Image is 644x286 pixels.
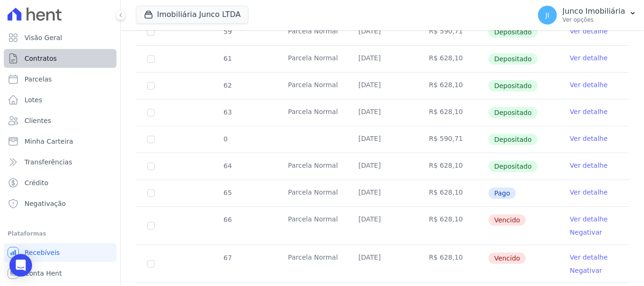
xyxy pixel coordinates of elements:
a: Contratos [4,49,116,68]
span: Depositado [488,161,537,172]
span: Minha Carteira [25,137,73,146]
input: Só é possível selecionar pagamentos em aberto [147,136,155,143]
span: 0 [223,135,228,143]
button: Imobiliária Junco LTDA [136,6,248,24]
a: Ver detalhe [570,134,608,143]
span: Vencido [488,214,526,226]
td: [DATE] [347,180,417,206]
td: R$ 590,71 [418,19,488,45]
a: Crédito [4,173,116,192]
span: 64 [223,162,232,170]
td: [DATE] [347,73,417,99]
span: Clientes [25,116,51,125]
span: Pago [488,188,516,199]
span: Parcelas [25,74,52,84]
td: R$ 628,10 [418,245,488,283]
input: default [147,222,155,229]
a: Ver detalhe [570,26,608,36]
a: Recebíveis [4,243,116,262]
span: Depositado [488,107,537,118]
td: Parcela Normal [277,245,347,283]
a: Negativação [4,194,116,213]
td: [DATE] [347,153,417,180]
span: Transferências [25,157,72,167]
p: Ver opções [562,16,625,24]
td: [DATE] [347,19,417,45]
span: 61 [223,55,232,62]
a: Ver detalhe [570,214,608,224]
td: [DATE] [347,245,417,283]
a: Negativar [570,229,603,236]
span: Depositado [488,134,537,145]
td: [DATE] [347,46,417,72]
input: Só é possível selecionar pagamentos em aberto [147,55,155,63]
span: Conta Hent [25,269,62,278]
td: Parcela Normal [277,73,347,99]
td: Parcela Normal [277,19,347,45]
td: R$ 628,10 [418,207,488,245]
a: Ver detalhe [570,188,608,197]
span: Vencido [488,253,526,264]
span: 65 [223,189,232,196]
a: Lotes [4,90,116,109]
td: R$ 628,10 [418,180,488,206]
td: Parcela Normal [277,99,347,126]
td: [DATE] [347,126,417,153]
span: Depositado [488,53,537,65]
input: Só é possível selecionar pagamentos em aberto [147,163,155,170]
span: 62 [223,82,232,89]
td: Parcela Normal [277,153,347,180]
a: Clientes [4,111,116,130]
a: Ver detalhe [570,161,608,170]
td: R$ 590,71 [418,126,488,153]
a: Ver detalhe [570,53,608,63]
a: Ver detalhe [570,253,608,262]
button: JI Junco Imobiliária Ver opções [530,2,644,28]
a: Negativar [570,267,603,274]
a: Transferências [4,153,116,172]
span: Crédito [25,178,49,188]
span: 67 [223,254,232,261]
td: R$ 628,10 [418,73,488,99]
div: Open Intercom Messenger [9,254,32,277]
a: Minha Carteira [4,132,116,151]
input: Só é possível selecionar pagamentos em aberto [147,189,155,197]
p: Junco Imobiliária [562,7,625,16]
span: Depositado [488,26,537,38]
a: Visão Geral [4,28,116,47]
span: Depositado [488,80,537,91]
td: Parcela Normal [277,180,347,206]
span: 63 [223,108,232,116]
a: Ver detalhe [570,107,608,116]
input: Só é possível selecionar pagamentos em aberto [147,28,155,36]
span: 59 [223,28,232,35]
input: Só é possível selecionar pagamentos em aberto [147,109,155,116]
td: Parcela Normal [277,46,347,72]
a: Ver detalhe [570,80,608,90]
span: Visão Geral [25,33,62,42]
a: Conta Hent [4,264,116,283]
a: Parcelas [4,70,116,89]
span: JI [545,12,549,18]
span: Lotes [25,95,42,105]
td: R$ 628,10 [418,46,488,72]
td: Parcela Normal [277,207,347,245]
input: Só é possível selecionar pagamentos em aberto [147,82,155,90]
td: [DATE] [347,99,417,126]
span: Contratos [25,54,57,63]
span: Negativação [25,199,66,208]
div: Plataformas [8,228,113,239]
td: [DATE] [347,207,417,245]
td: R$ 628,10 [418,153,488,180]
span: Recebíveis [25,248,60,257]
span: 66 [223,216,232,223]
input: default [147,260,155,268]
td: R$ 628,10 [418,99,488,126]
